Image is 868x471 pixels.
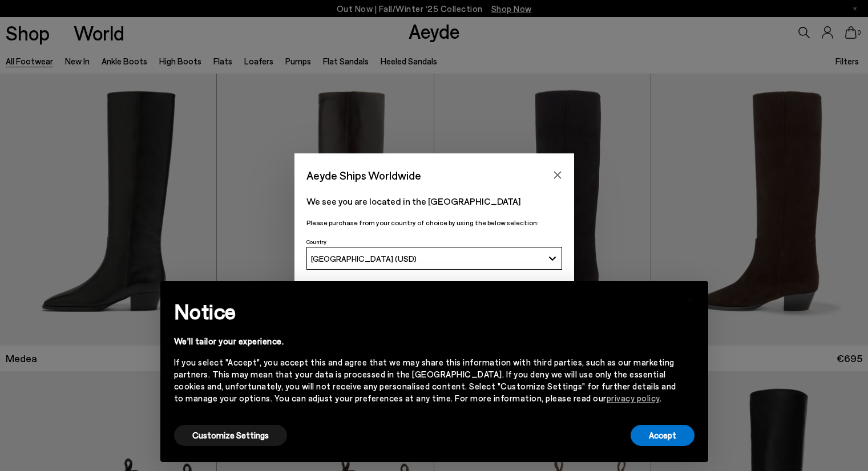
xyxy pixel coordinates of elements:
p: We see you are located in the [GEOGRAPHIC_DATA] [306,194,562,208]
span: Aeyde Ships Worldwide [306,165,421,185]
p: Please purchase from your country of choice by using the below selection: [306,217,562,228]
button: Customize Settings [174,425,287,446]
button: Close this notice [676,285,704,312]
span: Country [306,238,326,245]
div: If you select "Accept", you accept this and agree that we may share this information with third p... [174,356,676,404]
div: We'll tailor your experience. [174,335,676,347]
button: Accept [631,425,695,446]
a: privacy policy [607,393,660,403]
h2: Notice [174,297,676,326]
span: [GEOGRAPHIC_DATA] (USD) [311,254,417,263]
span: × [686,290,694,306]
button: Close [549,167,566,184]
